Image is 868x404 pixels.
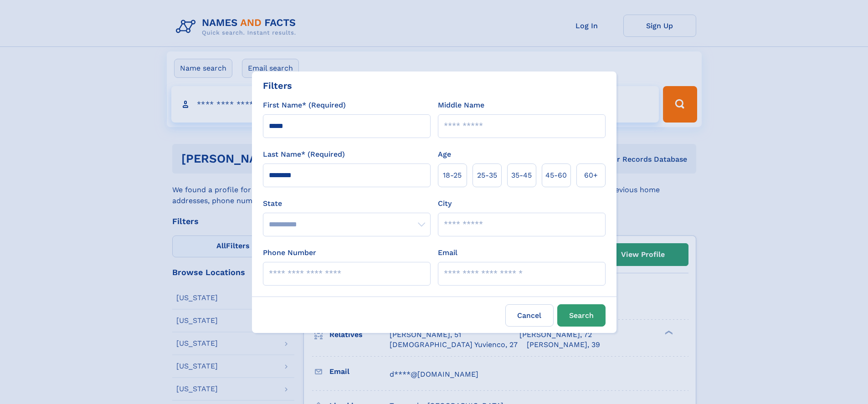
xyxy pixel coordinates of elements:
[443,170,462,181] span: 18‑25
[557,304,606,327] button: Search
[511,170,532,181] span: 35‑45
[505,304,554,327] label: Cancel
[263,247,316,258] label: Phone Number
[438,149,451,160] label: Age
[263,149,345,160] label: Last Name* (Required)
[263,79,292,92] div: Filters
[438,247,457,258] label: Email
[584,170,598,181] span: 60+
[263,100,346,111] label: First Name* (Required)
[477,170,497,181] span: 25‑35
[545,170,567,181] span: 45‑60
[438,100,484,111] label: Middle Name
[263,198,431,209] label: State
[438,198,452,209] label: City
